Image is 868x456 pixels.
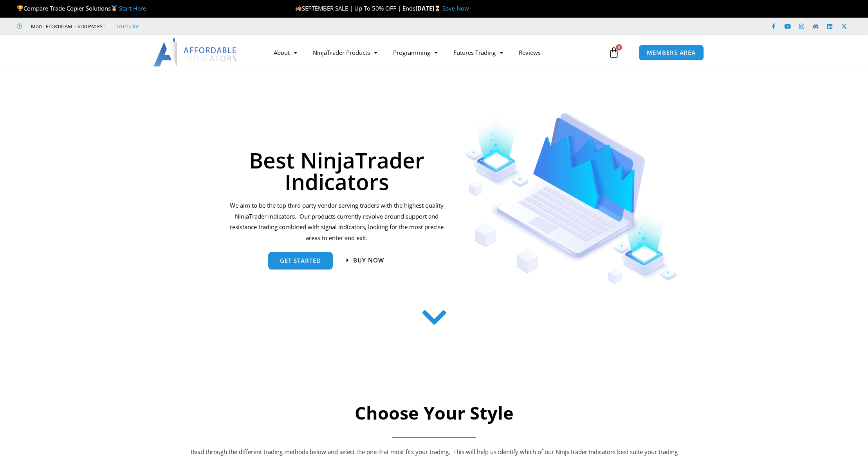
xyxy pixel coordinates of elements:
p: We aim to be the top third party vendor serving traders with the highest quality NinjaTrader indi... [229,200,445,244]
img: 🍂 [296,5,301,11]
nav: Menu [266,43,606,62]
a: Programming [385,43,446,62]
img: 🏆 [17,5,23,11]
span: Buy now [353,257,384,263]
a: Reviews [511,43,549,62]
span: Compare Trade Copier Solutions [17,4,146,12]
a: 0 [597,41,631,64]
a: Save Now [442,4,469,12]
img: LogoAI | Affordable Indicators – NinjaTrader [153,38,238,67]
a: Buy now [346,257,384,263]
a: MEMBERS AREA [639,45,704,61]
h2: Choose Your Style [189,402,679,425]
strong: [DATE] [415,4,442,12]
a: Futures Trading [446,43,511,62]
span: SEPTEMBER SALE | Up To 50% OFF | Ends [295,4,415,12]
span: get started [280,258,321,264]
a: get started [268,252,333,270]
a: Start Here [119,4,146,12]
span: 0 [616,44,622,51]
img: Indicators 1 | Affordable Indicators – NinjaTrader [465,113,678,284]
img: 🥇 [111,5,117,11]
img: ⌛ [435,5,440,11]
a: About [266,43,305,62]
span: MEMBERS AREA [647,50,696,56]
a: NinjaTrader Products [305,43,385,62]
a: Trustpilot [116,22,139,31]
h1: Best NinjaTrader Indicators [229,149,445,192]
span: Mon - Fri: 8:00 AM – 6:00 PM EST [29,22,105,31]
